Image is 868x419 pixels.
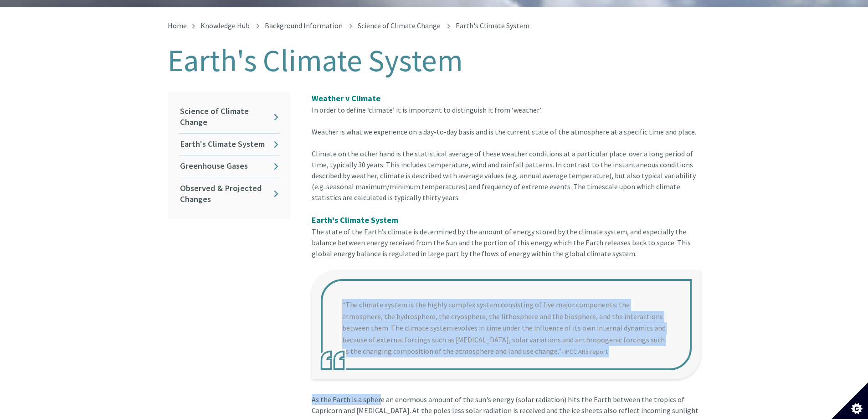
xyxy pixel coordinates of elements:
a: Home [168,21,187,30]
a: Background Information [265,21,343,30]
a: Greenhouse Gases [179,155,280,177]
h1: Earth's Climate System [168,44,701,78]
div: The state of the Earth’s climate is determined by the amount of energy stored by the climate syst... [312,226,701,270]
div: In order to define ‘climate’ it is important to distinguish it from ‘weather’. Weather is what we... [312,92,701,137]
a: Science of Climate Change [179,101,280,133]
button: Set cookie preferences [832,383,868,419]
strong: Earth's Climate System [312,215,398,225]
span: Earth's Climate System [456,21,529,30]
a: Observed & Projected Changes [179,177,280,210]
span: Weather v Climate [312,93,380,103]
a: Science of Climate Change [358,21,441,30]
a: Earth's Climate System [179,134,280,155]
a: Knowledge Hub [200,21,250,30]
